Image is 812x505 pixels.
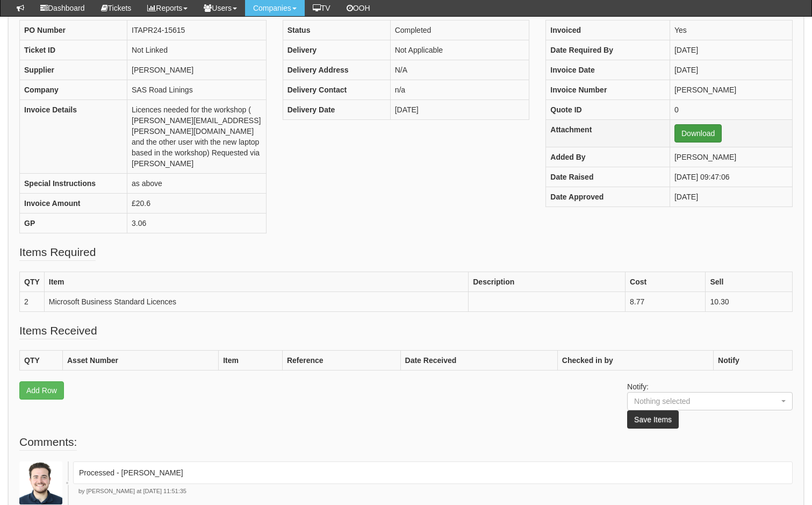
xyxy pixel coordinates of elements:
td: Microsoft Business Standard Licences [44,292,468,312]
p: by [PERSON_NAME] at [DATE] 11:51:35 [73,487,793,496]
th: QTY [20,272,45,292]
td: Not Applicable [390,40,529,60]
th: Delivery [283,40,390,60]
legend: Comments: [19,434,77,451]
th: Checked in by [557,351,713,371]
td: [DATE] [390,100,529,120]
button: Nothing selected [627,392,793,410]
td: n/a [390,80,529,100]
th: Delivery Contact [283,80,390,100]
th: Special Instructions [20,174,127,194]
a: Add Row [19,381,64,400]
legend: Items Received [19,323,97,339]
td: £20.6 [127,194,267,214]
th: QTY [20,351,63,371]
td: Completed [390,20,529,40]
td: 10.30 [706,292,793,312]
th: Item [219,351,283,371]
td: [DATE] [670,40,792,60]
td: 0 [670,100,792,120]
th: Date Raised [546,167,670,187]
td: 3.06 [127,214,267,233]
th: Status [283,20,390,40]
th: Notify [714,351,793,371]
th: Reference [282,351,400,371]
th: Attachment [546,120,670,147]
th: Asset Number [63,351,219,371]
th: Invoice Number [546,80,670,100]
th: Date Required By [546,40,670,60]
th: Date Approved [546,187,670,207]
th: Item [44,272,468,292]
img: Jacob Hodgson [19,461,62,504]
td: Not Linked [127,40,267,60]
button: Save Items [627,410,679,429]
td: SAS Road Linings [127,80,267,100]
a: Download [674,124,722,143]
td: Yes [670,20,792,40]
td: 2 [20,292,45,312]
td: as above [127,174,267,194]
th: Ticket ID [20,40,127,60]
td: [PERSON_NAME] [127,60,267,80]
legend: Items Required [19,244,96,261]
th: Description [469,272,626,292]
th: Cost [626,272,706,292]
p: Notify: [627,381,793,429]
td: [PERSON_NAME] [670,80,792,100]
td: [DATE] 09:47:06 [670,167,792,187]
td: ITAPR24-15615 [127,20,267,40]
th: Invoice Details [20,100,127,174]
th: Invoice Amount [20,194,127,214]
th: Sell [706,272,793,292]
td: 8.77 [626,292,706,312]
td: N/A [390,60,529,80]
th: Delivery Date [283,100,390,120]
th: GP [20,214,127,233]
th: Quote ID [546,100,670,120]
td: Licences needed for the workshop ( [PERSON_NAME][EMAIL_ADDRESS][PERSON_NAME][DOMAIN_NAME] and the... [127,100,267,174]
th: PO Number [20,20,127,40]
th: Invoiced [546,20,670,40]
td: [PERSON_NAME] [670,147,792,167]
div: Nothing selected [634,396,765,407]
td: [DATE] [670,60,792,80]
th: Invoice Date [546,60,670,80]
th: Supplier [20,60,127,80]
p: Processed - [PERSON_NAME] [79,467,787,478]
th: Delivery Address [283,60,390,80]
th: Company [20,80,127,100]
th: Added By [546,147,670,167]
th: Date Received [400,351,557,371]
td: [DATE] [670,187,792,207]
